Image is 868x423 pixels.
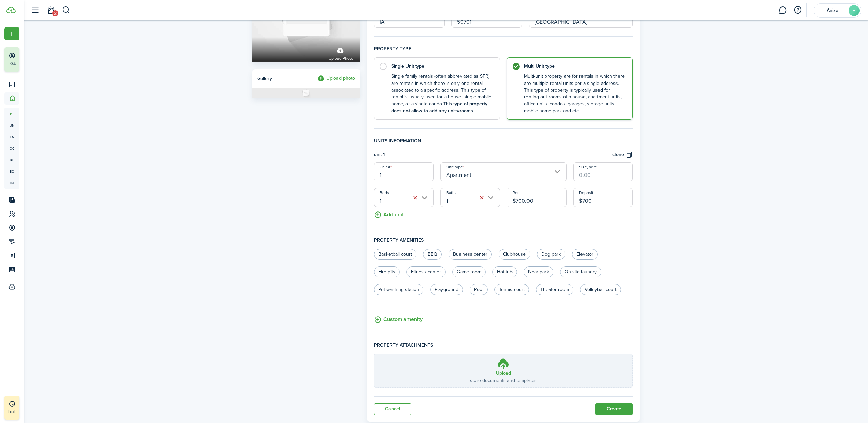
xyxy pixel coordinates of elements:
span: 2 [52,10,58,16]
button: Open sidebar [29,4,41,17]
button: clone [612,151,633,159]
span: Gallery [257,75,272,82]
label: Business center [449,249,492,260]
a: eq [4,166,19,177]
label: Basketball court [374,249,416,260]
a: Messaging [776,2,789,19]
label: Fitness center [406,266,446,277]
h4: Property amenities [374,237,633,249]
input: 0.00 [573,188,633,207]
button: Add unit [374,207,404,219]
button: Clear [411,193,420,203]
span: Upload photo [329,55,353,62]
label: Near park [524,266,553,277]
label: Playground [430,284,463,295]
button: Open resource center [792,4,803,16]
p: Trial [8,408,35,415]
button: Search [62,4,70,16]
p: store documents and templates [470,377,537,384]
h4: Property attachments [374,342,633,354]
label: On-site laundry [560,266,601,277]
label: Dog park [537,249,565,260]
a: un [4,119,19,131]
control-radio-card-title: Single Unit type [391,63,493,70]
label: Pool [470,284,488,295]
label: Tennis court [494,284,529,295]
a: Notifications [44,2,57,19]
input: Unit name [374,162,433,181]
a: Trial [4,396,19,420]
span: Anize [819,8,846,13]
label: Upload photo [329,44,353,62]
h4: Property type [374,45,633,57]
label: Fire pits [374,266,400,277]
b: This type of property does not allow to add any units/rooms [391,100,487,114]
h3: Upload [496,370,511,377]
button: Create [595,403,633,415]
h4: unit 1 [374,151,385,159]
label: Clubhouse [499,249,530,260]
input: 0.00 [507,188,566,207]
label: Volleyball court [580,284,621,295]
a: Cancel [374,403,411,415]
a: oc [4,143,19,154]
button: Clear [477,193,486,203]
label: Hot tub [492,266,517,277]
button: Open menu [4,27,19,40]
p: 0% [8,61,17,67]
label: Theater room [536,284,573,295]
control-radio-card-description: Multi-unit property are for rentals in which there are multiple rental units per a single address... [524,73,626,114]
a: in [4,177,19,189]
button: 0% [4,47,61,72]
a: kl [4,154,19,166]
button: Custom amenity [374,315,423,324]
label: BBQ [423,249,442,260]
input: 0.00 [573,162,633,181]
a: ls [4,131,19,143]
img: Photo placeholder [252,88,360,98]
a: pt [4,108,19,119]
img: TenantCloud [6,7,16,13]
control-radio-card-title: Multi Unit type [524,63,626,70]
control-radio-card-description: Single family rentals (often abbreviated as SFR) are rentals in which there is only one rental as... [391,73,493,114]
label: Elevator [572,249,598,260]
label: Game room [452,266,486,277]
avatar-text: A [849,5,860,16]
h4: Units information [374,137,633,151]
label: Pet washing station [374,284,423,295]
